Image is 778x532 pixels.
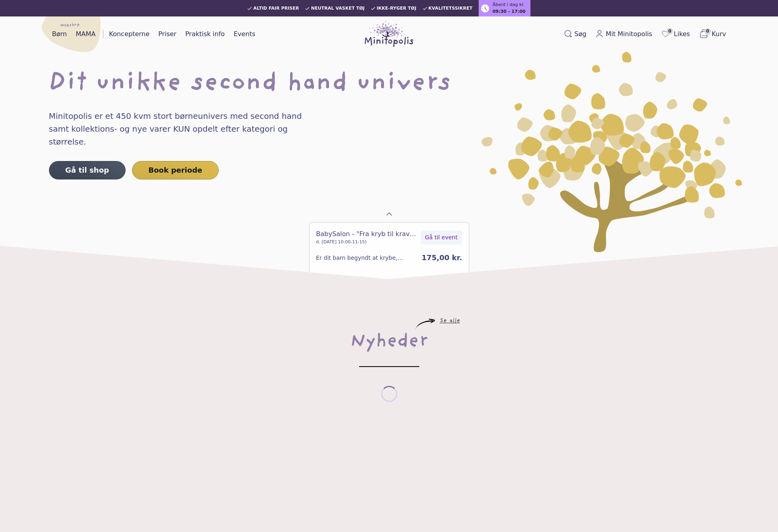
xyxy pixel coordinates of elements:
button: Previous Page [383,208,396,220]
img: Minitopolis' logo som et gul blomst [481,52,742,252]
span: Gå til event [425,233,457,242]
button: Gå til event [420,230,462,245]
a: Se alle [440,319,460,324]
img: Minitopolis logo [365,21,414,47]
span: Åbent i dag kl. [492,2,524,8]
span: 0 [705,28,711,35]
span: 09:30 - 17:00 [492,8,525,15]
div: d. [DATE] 10:00-11:15) [316,239,418,246]
a: Events [230,28,258,41]
a: Koncepterne [106,28,153,41]
div: BabySalon - "Fra kryb til kravl – giv dit barn et stærkt fundament" v. [PERSON_NAME] fra Små Skridt. [316,229,418,239]
button: 0Kurv [696,27,729,41]
div: 0 [309,222,469,292]
a: Book periode [132,161,219,179]
span: Likes [674,29,690,39]
span: Neutral vasket tøj [311,6,365,11]
h1: Dit unikke second hand univers [49,71,729,97]
a: Gå til shop [49,161,126,179]
div: Nyheder [350,329,428,355]
span: Ikke-ryger tøj [377,6,416,11]
a: Priser [155,28,180,41]
span: Kurv [712,29,726,39]
span: 175,00 kr. [422,253,462,262]
span: Altid fair priser [253,6,299,11]
span: 0 [666,28,673,35]
a: Børn [49,28,70,41]
span: Kvalitetssikret [429,6,473,11]
a: MAMA [73,28,99,41]
h4: Minitopolis er et 450 kvm stort børneunivers med second hand samt kollektions- og nye varer KUN o... [49,110,319,148]
span: Søg [575,29,587,39]
a: Praktisk info [182,28,228,41]
span: Mit Minitopolis [606,29,652,39]
div: Er dit barn begyndt at krybe, kravle – eller øver sig på at komme fremad? [316,254,415,262]
button: Søg [561,28,590,41]
a: 0Likes [658,27,693,41]
a: Mit Minitopolis [592,28,656,41]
